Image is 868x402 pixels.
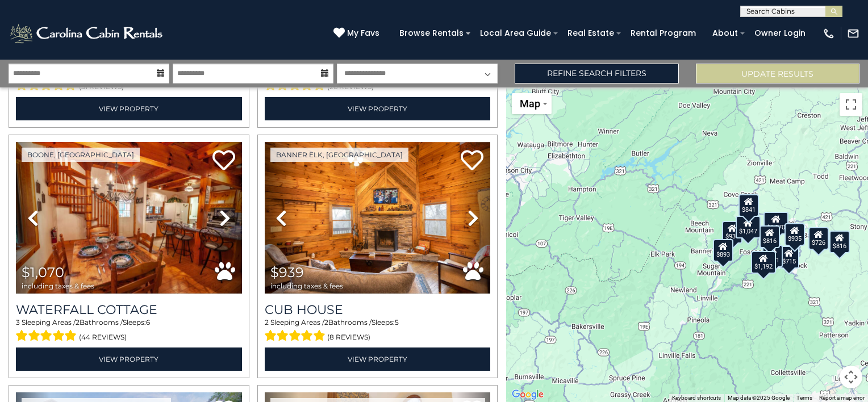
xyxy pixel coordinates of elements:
a: Banner Elk, [GEOGRAPHIC_DATA] [270,148,408,162]
a: View Property [16,347,242,371]
a: Report a map error [819,395,865,401]
div: $816 [759,225,780,248]
a: About [707,24,744,42]
div: $841 [738,194,758,217]
div: $715 [778,246,799,269]
img: thumbnail_163266579.jpeg [16,142,242,293]
span: $1,070 [22,264,64,280]
span: including taxes & fees [270,282,343,290]
div: $1,047 [736,216,761,238]
div: $931 [762,245,783,267]
a: Owner Login [749,24,811,42]
a: Waterfall Cottage [16,302,242,317]
span: 2 [265,318,269,326]
a: View Property [265,347,491,371]
a: Boone, [GEOGRAPHIC_DATA] [22,148,140,162]
span: (44 reviews) [79,330,127,345]
a: Browse Rentals [394,24,469,42]
a: Open this area in Google Maps (opens a new window) [509,387,546,402]
img: thumbnail_163279496.jpeg [265,142,491,293]
span: 2 [76,318,80,326]
div: $726 [808,227,828,250]
div: $939 [722,221,742,244]
a: Terms (opens in new tab) [796,395,812,401]
a: Rental Program [625,24,702,42]
span: 3 [16,318,20,326]
div: $1,070 [763,212,788,235]
a: Cub House [265,302,491,317]
span: including taxes & fees [22,282,94,290]
span: (8 reviews) [327,330,370,345]
button: Keyboard shortcuts [672,394,721,402]
a: View Property [16,97,242,120]
img: White-1-2.png [9,22,166,45]
img: phone-regular-white.png [823,27,835,40]
a: Real Estate [562,24,620,42]
div: $893 [713,239,733,262]
img: Google [509,387,546,402]
div: $1,192 [751,251,776,274]
span: 6 [146,318,150,326]
span: Map data ©2025 Google [728,395,790,401]
div: $816 [829,231,849,253]
span: 2 [324,318,328,326]
button: Change map style [512,93,552,114]
a: Add to favorites [461,149,483,173]
a: Add to favorites [212,149,235,173]
img: mail-regular-white.png [847,27,859,40]
button: Toggle fullscreen view [840,93,862,116]
div: Sleeping Areas / Bathrooms / Sleeps: [16,317,242,345]
span: 5 [395,318,399,326]
button: Map camera controls [840,366,862,388]
a: My Favs [333,27,382,40]
span: $939 [270,264,304,280]
button: Update Results [696,64,859,83]
div: Sleeping Areas / Bathrooms / Sleeps: [265,317,491,345]
span: My Favs [347,27,379,39]
a: View Property [265,97,491,120]
div: $935 [784,223,805,246]
span: Map [520,98,540,110]
a: Local Area Guide [474,24,557,42]
a: Refine Search Filters [515,64,678,83]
